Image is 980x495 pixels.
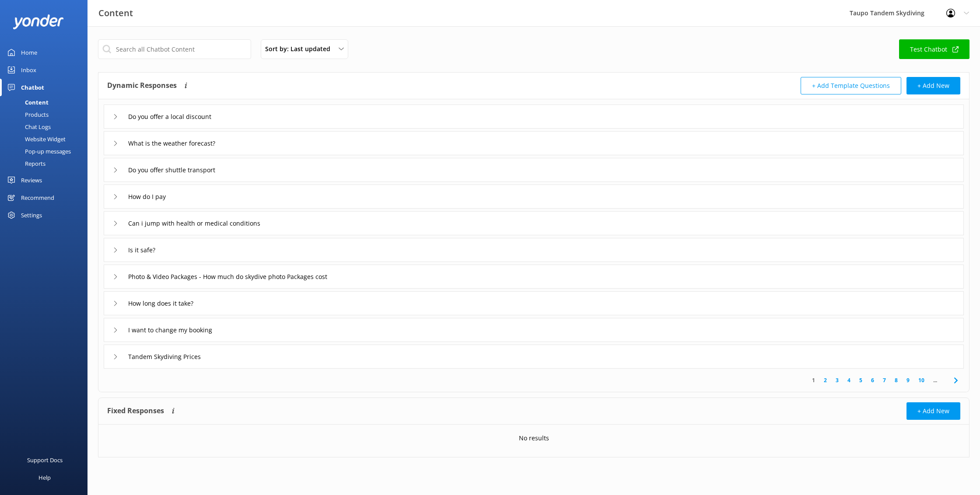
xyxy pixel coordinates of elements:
[5,108,49,121] div: Products
[906,402,960,420] button: + Add New
[831,376,843,384] a: 3
[5,145,87,157] a: Pop-up messages
[878,376,890,384] a: 7
[27,451,63,469] div: Support Docs
[98,39,251,59] input: Search all Chatbot Content
[5,121,51,133] div: Chat Logs
[808,376,819,384] a: 1
[21,171,42,189] div: Reviews
[843,376,855,384] a: 4
[519,433,549,443] p: No results
[5,145,71,157] div: Pop-up messages
[21,206,42,224] div: Settings
[902,376,914,384] a: 9
[38,469,51,486] div: Help
[21,61,36,79] div: Inbox
[5,96,49,108] div: Content
[5,96,87,108] a: Content
[5,133,66,145] div: Website Widget
[21,44,37,61] div: Home
[899,39,969,59] a: Test Chatbot
[21,79,44,96] div: Chatbot
[5,108,87,121] a: Products
[13,14,63,29] img: yonder-white-logo.png
[107,77,177,94] h4: Dynamic Responses
[890,376,902,384] a: 8
[98,6,133,20] h3: Content
[265,44,336,54] span: Sort by: Last updated
[855,376,867,384] a: 5
[819,376,831,384] a: 2
[801,77,901,94] button: + Add Template Questions
[929,376,941,384] span: ...
[914,376,929,384] a: 10
[867,376,878,384] a: 6
[906,77,960,94] button: + Add New
[21,189,54,206] div: Recommend
[5,157,45,170] div: Reports
[5,121,87,133] a: Chat Logs
[5,157,87,170] a: Reports
[5,133,87,145] a: Website Widget
[107,402,164,420] h4: Fixed Responses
